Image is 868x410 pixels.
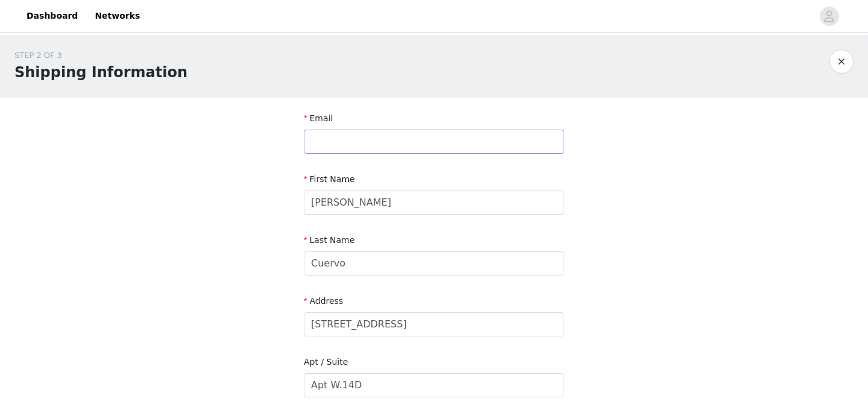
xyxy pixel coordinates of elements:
[304,113,333,123] label: Email
[304,296,343,306] label: Address
[823,7,835,26] div: avatar
[304,235,354,245] label: Last Name
[19,2,85,30] a: Dashboard
[87,2,147,30] a: Networks
[304,357,348,367] label: Apt / Suite
[304,174,355,184] label: First Name
[14,49,187,61] div: STEP 2 OF 3
[14,61,187,83] h1: Shipping Information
